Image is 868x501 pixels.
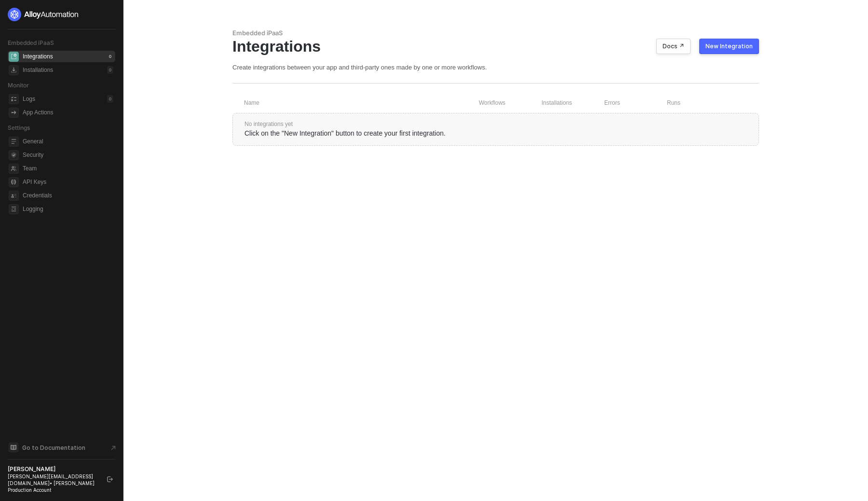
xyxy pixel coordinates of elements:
span: Monitor [8,82,29,89]
div: Name [244,99,479,107]
div: Installations [23,66,53,74]
div: New Integration [705,42,753,50]
div: 0 [107,53,113,60]
div: Integrations [23,53,53,61]
div: Click on the "New Integration" button to create your first integration. [244,128,747,139]
span: logout [107,476,113,482]
span: Go to Documentation [22,444,85,452]
span: documentation [9,443,18,452]
span: Embedded iPaaS [8,39,54,46]
span: API Keys [23,176,113,188]
div: Runs [667,99,733,107]
span: api-key [9,177,19,187]
img: logo [8,8,79,21]
div: Integrations [232,37,759,56]
span: icon-app-actions [9,108,19,118]
span: document-arrow [108,443,118,453]
span: General [23,136,113,147]
span: team [9,164,19,174]
div: [PERSON_NAME] [8,465,98,473]
div: 0 [107,95,113,103]
span: Settings [8,124,30,131]
span: credentials [9,191,19,201]
button: Docs ↗ [656,39,691,54]
span: Credentials [23,190,113,201]
div: Docs ↗ [663,42,684,50]
div: App Actions [23,109,53,117]
div: Create integrations between your app and third-party ones made by one or more workflows. [232,63,759,71]
div: No integrations yet [244,120,747,128]
div: Embedded iPaaS [232,29,759,37]
div: 0 [107,66,113,74]
div: Logs [23,95,35,103]
a: Knowledge Base [8,442,116,453]
span: Logging [23,203,113,215]
button: New Integration [699,39,759,54]
span: icon-logs [9,94,19,104]
span: logging [9,204,19,214]
div: Errors [604,99,667,107]
div: Installations [542,99,604,107]
span: integrations [9,52,19,62]
span: Security [23,149,113,161]
span: security [9,150,19,160]
span: installations [9,65,19,75]
span: Team [23,163,113,174]
div: Workflows [479,99,542,107]
div: [PERSON_NAME][EMAIL_ADDRESS][DOMAIN_NAME] • [PERSON_NAME] Production Account [8,473,98,493]
a: logo [8,8,115,21]
span: general [9,137,19,147]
